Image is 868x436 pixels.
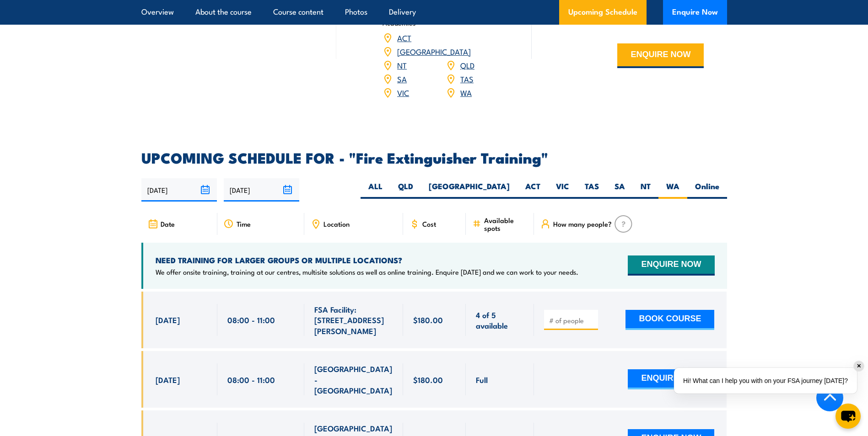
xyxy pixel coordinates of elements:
a: TAS [460,73,474,84]
label: Online [687,181,727,199]
label: ACT [518,181,548,199]
span: [GEOGRAPHIC_DATA] - [GEOGRAPHIC_DATA] [314,363,393,395]
span: Cost [422,220,436,228]
button: ENQUIRE NOW [628,369,714,389]
a: ACT [397,32,411,43]
span: Date [161,220,175,228]
span: 08:00 - 11:00 [227,314,275,325]
span: Full [476,374,488,385]
label: VIC [548,181,577,199]
span: FSA Facility: [STREET_ADDRESS][PERSON_NAME] [314,304,393,336]
span: 4 of 5 available [476,309,524,331]
a: NT [397,59,407,70]
label: WA [658,181,687,199]
span: Available spots [484,216,528,232]
button: BOOK COURSE [625,310,714,330]
input: From date [141,178,217,202]
button: chat-button [836,404,861,429]
a: [GEOGRAPHIC_DATA] [397,46,471,57]
span: $180.00 [413,314,443,325]
input: # of people [549,316,595,325]
input: To date [224,178,299,202]
span: $180.00 [413,374,443,385]
span: [DATE] [156,374,180,385]
span: How many people? [553,220,612,228]
span: [DATE] [156,314,180,325]
h4: NEED TRAINING FOR LARGER GROUPS OR MULTIPLE LOCATIONS? [156,255,578,265]
a: WA [460,87,472,98]
div: ✕ [854,361,864,371]
span: Location [323,220,350,228]
button: ENQUIRE NOW [617,43,704,68]
label: ALL [361,181,390,199]
div: Hi! What can I help you with on your FSA journey [DATE]? [674,368,857,393]
a: VIC [397,87,409,98]
span: Time [237,220,251,228]
label: QLD [390,181,421,199]
a: SA [397,73,407,84]
p: We offer onsite training, training at our centres, multisite solutions as well as online training... [156,267,578,276]
label: [GEOGRAPHIC_DATA] [421,181,518,199]
span: 08:00 - 11:00 [227,374,275,385]
button: ENQUIRE NOW [628,255,714,276]
label: TAS [577,181,607,199]
h2: UPCOMING SCHEDULE FOR - "Fire Extinguisher Training" [141,151,727,164]
label: NT [633,181,658,199]
label: SA [607,181,633,199]
a: QLD [460,59,474,70]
